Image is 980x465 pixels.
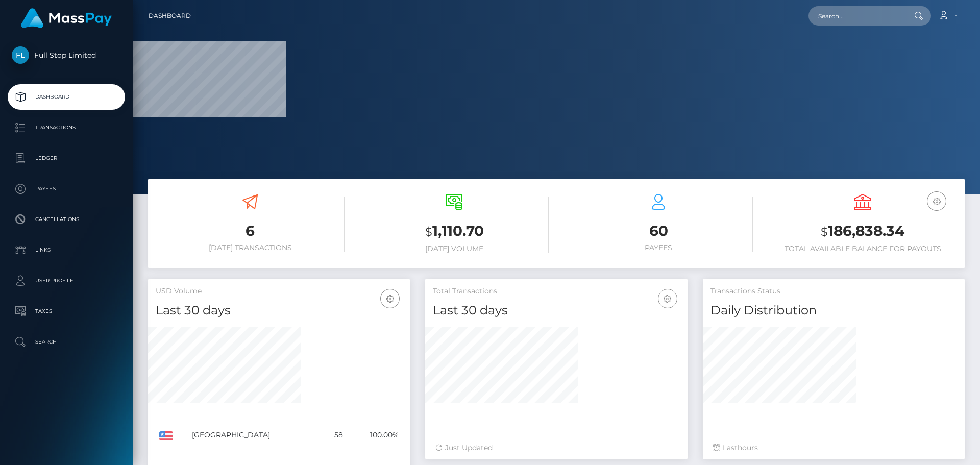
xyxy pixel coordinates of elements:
a: Taxes [8,299,125,324]
td: 58 [322,424,346,447]
a: User Profile [8,268,125,293]
img: US.png [159,431,173,440]
a: Payees [8,176,125,202]
p: Taxes [12,304,121,319]
small: $ [425,225,432,239]
h4: Last 30 days [156,302,402,320]
td: [GEOGRAPHIC_DATA] [188,424,322,447]
h3: 60 [564,221,753,241]
a: Links [8,237,125,263]
a: Ledger [8,145,125,171]
td: 100.00% [347,424,403,447]
h5: Transactions Status [710,286,957,297]
p: Ledger [12,151,121,166]
h4: Last 30 days [433,302,679,320]
span: Full Stop Limited [8,51,125,60]
p: Transactions [12,120,121,135]
h6: [DATE] Transactions [156,243,345,252]
p: Cancellations [12,212,121,227]
a: Transactions [8,115,125,140]
img: Full Stop Limited [12,46,29,64]
h6: [DATE] Volume [360,244,549,253]
h3: 186,838.34 [768,221,957,242]
small: $ [821,225,828,239]
p: Payees [12,181,121,197]
h5: Total Transactions [433,286,679,297]
p: User Profile [12,273,121,288]
h5: USD Volume [156,286,402,297]
a: Cancellations [8,207,125,232]
h6: Payees [564,243,753,252]
h6: Total Available Balance for Payouts [768,244,957,253]
h3: 1,110.70 [360,221,549,242]
a: Search [8,329,125,355]
h4: Daily Distribution [710,302,957,320]
p: Search [12,334,121,350]
a: Dashboard [149,5,191,27]
div: Just Updated [435,443,677,453]
h3: 6 [156,221,345,241]
p: Links [12,242,121,258]
a: Dashboard [8,84,125,110]
img: MassPay Logo [21,8,112,28]
p: Dashboard [12,89,121,105]
div: Last hours [713,443,954,453]
input: Search... [808,6,904,26]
